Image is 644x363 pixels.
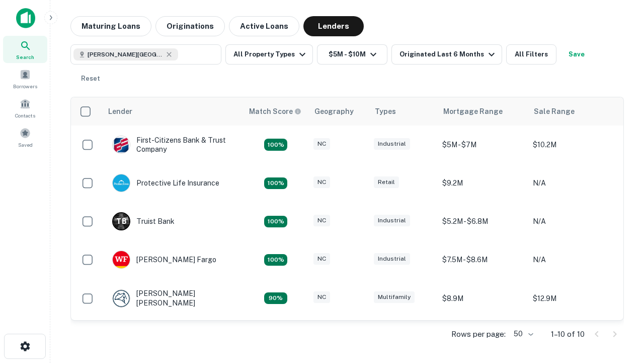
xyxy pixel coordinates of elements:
[74,69,107,89] button: Reset
[443,105,503,117] div: Mortgage Range
[313,253,330,265] div: NC
[510,327,535,341] div: 50
[264,254,287,266] div: Matching Properties: 2, hasApolloMatch: undefined
[102,97,243,126] th: Lender
[528,318,618,356] td: N/A
[375,105,396,117] div: Types
[437,164,528,202] td: $9.2M
[313,215,330,226] div: NC
[374,253,410,265] div: Industrial
[108,105,132,117] div: Lender
[437,97,528,126] th: Mortgage Range
[437,202,528,240] td: $5.2M - $6.8M
[3,94,47,122] a: Contacts
[374,291,415,303] div: Multifamily
[112,289,233,307] div: [PERSON_NAME] [PERSON_NAME]
[3,124,47,151] a: Saved
[534,105,575,117] div: Sale Range
[528,279,618,317] td: $12.9M
[313,138,330,150] div: NC
[374,215,410,226] div: Industrial
[112,174,219,192] div: Protective Life Insurance
[374,176,399,188] div: Retail
[528,202,618,240] td: N/A
[313,176,330,188] div: NC
[3,36,47,63] a: Search
[112,212,175,230] div: Truist Bank
[528,240,618,279] td: N/A
[264,177,287,190] div: Matching Properties: 2, hasApolloMatch: undefined
[13,82,37,90] span: Borrowers
[317,44,387,65] button: $5M - $10M
[528,164,618,202] td: N/A
[15,111,35,119] span: Contacts
[116,216,126,227] p: T B
[374,138,410,150] div: Industrial
[308,97,369,126] th: Geography
[229,16,299,36] button: Active Loans
[437,240,528,279] td: $7.5M - $8.6M
[369,97,437,126] th: Types
[243,97,308,126] th: Capitalize uses an advanced AI algorithm to match your search with the best lender. The match sco...
[249,106,299,117] h6: Match Score
[506,44,556,65] button: All Filters
[264,292,287,305] div: Matching Properties: 1, hasApolloMatch: undefined
[18,141,33,149] span: Saved
[437,279,528,317] td: $8.9M
[437,318,528,356] td: $6.2M
[451,328,506,340] p: Rows per page:
[70,16,151,36] button: Maturing Loans
[3,65,47,92] a: Borrowers
[113,136,130,153] img: picture
[560,44,593,65] button: Save your search to get updates of matches that match your search criteria.
[264,139,287,151] div: Matching Properties: 2, hasApolloMatch: undefined
[528,97,618,126] th: Sale Range
[112,251,216,269] div: [PERSON_NAME] Fargo
[551,328,585,340] p: 1–10 of 10
[88,50,163,59] span: [PERSON_NAME][GEOGRAPHIC_DATA], [GEOGRAPHIC_DATA]
[113,174,130,192] img: picture
[155,16,225,36] button: Originations
[399,48,498,60] div: Originated Last 6 Months
[112,136,233,154] div: First-citizens Bank & Trust Company
[16,8,35,28] img: capitalize-icon.png
[594,250,644,298] iframe: Chat Widget
[437,126,528,164] td: $5M - $7M
[528,126,618,164] td: $10.2M
[314,105,354,117] div: Geography
[16,53,34,61] span: Search
[113,251,130,268] img: picture
[225,44,313,65] button: All Property Types
[113,290,130,307] img: picture
[249,106,301,117] div: Capitalize uses an advanced AI algorithm to match your search with the best lender. The match sco...
[313,291,330,303] div: NC
[264,216,287,228] div: Matching Properties: 3, hasApolloMatch: undefined
[303,16,364,36] button: Lenders
[391,44,502,65] button: Originated Last 6 Months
